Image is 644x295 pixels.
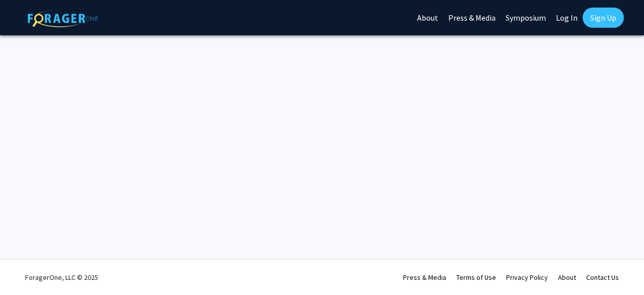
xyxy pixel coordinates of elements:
div: ForagerOne, LLC © 2025 [25,260,98,295]
a: Press & Media [403,273,446,282]
a: Contact Us [586,273,619,282]
a: Privacy Policy [506,273,548,282]
img: ForagerOne Logo [28,10,98,27]
a: Terms of Use [456,273,496,282]
a: Sign Up [583,8,624,28]
a: About [558,273,576,282]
